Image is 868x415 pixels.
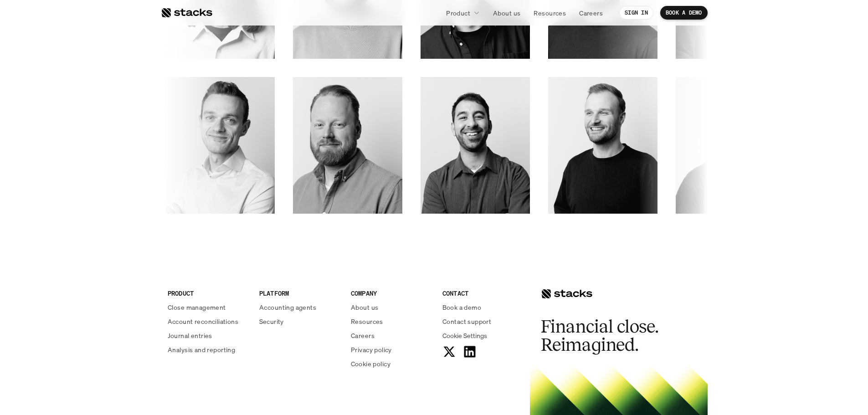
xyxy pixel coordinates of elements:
p: Security [259,317,284,326]
a: Privacy policy [351,345,431,354]
p: CONTACT [442,288,523,298]
a: Careers [574,5,608,21]
p: PRODUCT [168,288,248,298]
h2: Financial close. Reimagined. [541,318,678,354]
p: Book a demo [442,302,482,312]
a: About us [488,5,526,21]
a: Close management [168,302,248,312]
span: Cookie Settings [442,331,487,340]
p: Contact support [442,317,491,326]
p: About us [351,302,378,312]
a: Journal entries [168,331,248,340]
button: Cookie Trigger [442,331,487,340]
a: About us [351,302,431,312]
p: BOOK A DEMO [666,10,702,16]
p: Resources [351,317,383,326]
a: Book a demo [442,302,523,312]
a: Security [259,317,340,326]
p: SIGN IN [625,10,648,16]
p: Resources [534,8,566,18]
p: Cookie policy [351,359,390,369]
p: Accounting agents [259,302,316,312]
p: Journal entries [168,331,212,340]
a: Account reconciliations [168,317,248,326]
p: Analysis and reporting [168,345,235,354]
p: COMPANY [351,288,431,298]
a: Resources [351,317,431,326]
a: Accounting agents [259,302,340,312]
a: Analysis and reporting [168,345,248,354]
p: Close management [168,302,226,312]
p: Product [446,8,470,18]
p: Account reconciliations [168,317,239,326]
a: SIGN IN [619,6,653,20]
p: Careers [351,331,375,340]
a: Careers [351,331,431,340]
p: About us [493,8,520,18]
a: Resources [528,5,571,21]
p: Careers [579,8,603,18]
p: Privacy policy [351,345,392,354]
a: Contact support [442,317,523,326]
p: PLATFORM [259,288,340,298]
a: Cookie policy [351,359,431,369]
a: BOOK A DEMO [660,6,708,20]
